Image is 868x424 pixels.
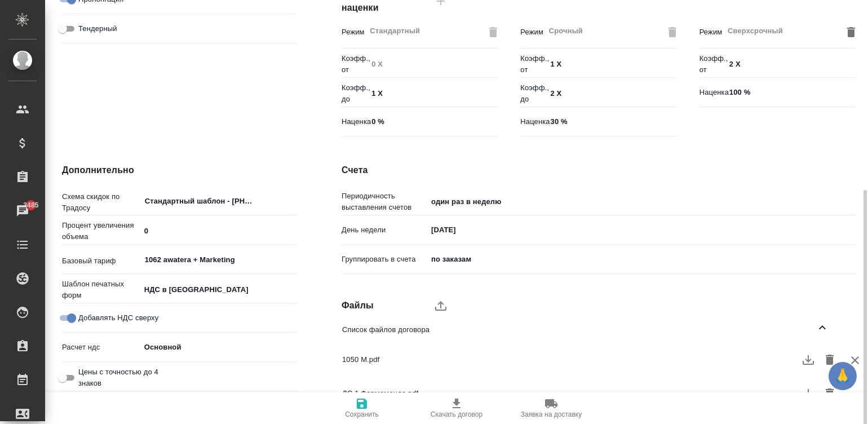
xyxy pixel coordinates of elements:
input: ✎ Введи что-нибудь [725,84,856,100]
span: Тендерный [78,23,117,34]
button: Open [290,259,293,261]
button: Удалить режим [843,24,860,41]
div: [DATE] [427,220,856,240]
p: Режим [342,26,365,38]
span: Скачать договор [431,410,482,418]
span: 3485 [16,200,45,211]
p: Режим [699,26,723,38]
div: один раз в неделю [427,192,856,211]
p: Схема скидок по Традосу [62,191,140,214]
input: ✎ Введи что-нибудь [140,223,296,240]
p: Группировать в счета [342,254,427,265]
label: upload [427,292,454,319]
h4: Дополнительно [62,164,296,177]
p: Наценка [520,116,546,127]
p: Коэфф., от [520,53,546,76]
div: НДС в [GEOGRAPHIC_DATA] [140,280,296,299]
button: 🙏 [829,362,857,390]
input: ✎ Введи что-нибудь [725,56,856,73]
span: Цены с точностью до 4 знаков [78,366,171,389]
span: Заявка на доставку [521,410,582,418]
p: Коэфф., до [342,82,367,105]
span: ДС 1 Фармамондо.pdf [342,388,820,399]
input: ✎ Введи что-нибудь [367,113,498,130]
p: Шаблон печатных форм [62,279,140,301]
input: ✎ Введи что-нибудь [547,86,677,102]
span: 🙏 [833,364,852,388]
p: Процент увеличения объема [62,220,140,242]
button: Скачать договор [409,392,504,424]
button: Удалить файл [821,351,838,368]
button: Скачать файл [800,351,817,368]
input: ✎ Введи что-нибудь [547,56,677,73]
input: Пустое поле [367,56,498,73]
a: 3485 [3,197,42,225]
p: Коэфф., до [520,82,546,105]
div: Список файлов договора [333,316,847,343]
button: Open [290,200,293,202]
p: Наценка [699,87,725,98]
input: ✎ Введи что-нибудь [547,113,677,130]
p: День недели [342,224,427,236]
p: Периодичность выставления счетов [342,191,427,213]
p: Режим [520,26,544,38]
h4: Счета [342,164,856,177]
p: Базовый тариф [62,255,140,267]
button: Заявка на доставку [504,392,599,424]
button: Скачать файл [800,385,817,402]
span: 1050 М.pdf [342,354,820,365]
p: Коэфф., от [699,53,725,76]
div: по заказам [427,250,856,269]
h4: Файлы [342,299,427,312]
span: Список файлов договора [342,324,816,335]
p: Наценка [342,116,367,127]
input: ✎ Введи что-нибудь [367,86,498,102]
span: Добавлять НДС сверху [78,312,158,324]
span: Сохранить [345,410,379,418]
button: Сохранить [315,392,409,424]
p: Коэфф., от [342,53,367,76]
p: Расчет ндс [62,342,140,353]
div: Основной [140,338,296,357]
